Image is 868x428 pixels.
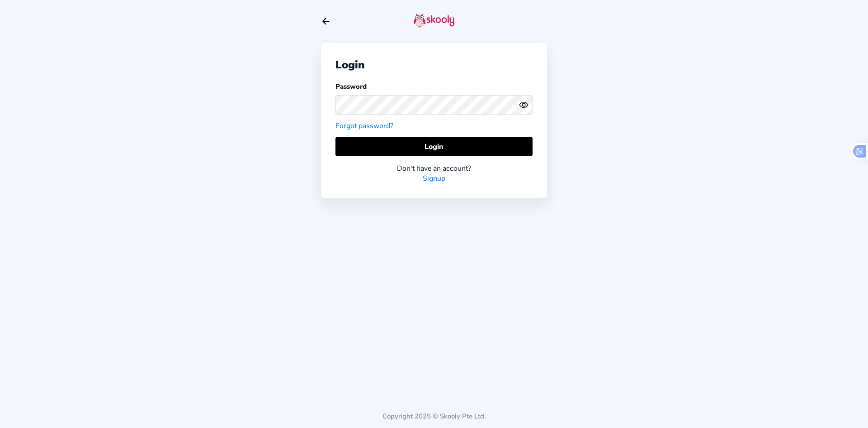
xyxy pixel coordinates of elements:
[423,173,445,183] a: Signup
[335,137,533,156] button: Login
[321,16,331,26] button: arrow back outline
[519,100,533,110] button: eye outlineeye off outline
[335,164,533,173] div: Don't have an account?
[335,82,367,91] label: Password
[519,100,528,110] ion-icon: eye outline
[414,13,454,28] img: skooly-logo.png
[335,58,533,72] div: Login
[335,121,393,131] a: Forgot password?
